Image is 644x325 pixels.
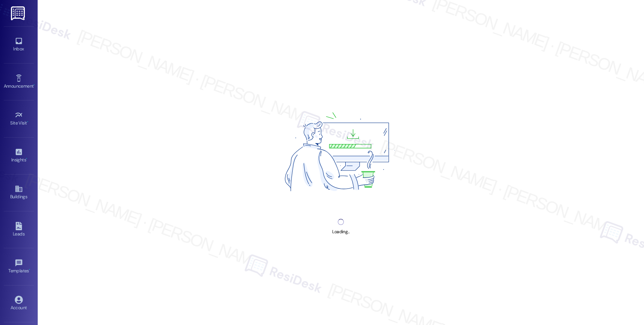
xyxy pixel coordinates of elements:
a: Account [4,293,34,314]
a: Site Visit • [4,109,34,129]
a: Buildings [4,182,34,203]
a: Inbox [4,35,34,55]
a: Leads [4,220,34,240]
span: • [26,156,27,161]
img: ResiDesk Logo [11,6,26,20]
span: • [27,119,28,125]
div: Loading... [332,228,349,236]
a: Templates • [4,257,34,277]
span: • [29,267,30,272]
span: • [34,82,35,88]
a: Insights • [4,146,34,166]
